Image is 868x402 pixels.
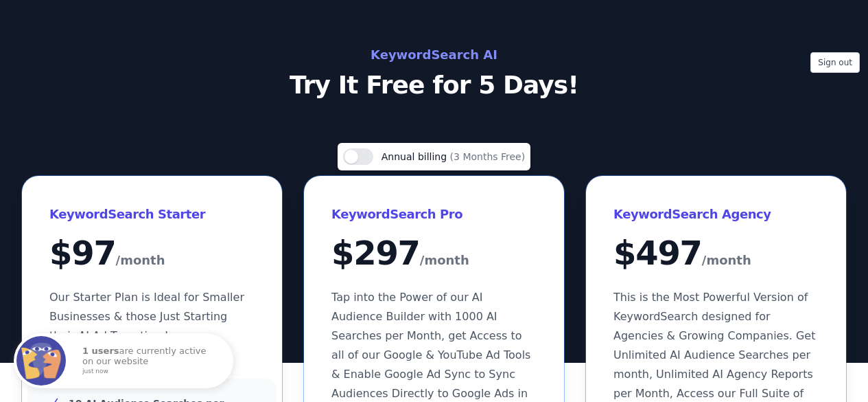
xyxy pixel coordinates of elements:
[450,151,526,162] span: (3 Months Free)
[420,249,469,271] span: /month
[613,203,819,225] h3: KeywordSearch Agency
[613,236,819,271] div: $ 497
[49,236,255,271] div: $ 97
[116,249,165,271] span: /month
[331,236,537,271] div: $ 297
[82,368,215,375] small: just now
[331,203,537,225] h3: KeywordSearch Pro
[127,71,742,99] p: Try It Free for 5 Days!
[702,249,751,271] span: /month
[127,44,742,66] h2: KeywordSearch AI
[382,151,450,162] span: Annual billing
[82,346,220,375] p: are currently active on our website
[49,203,255,225] h3: KeywordSearch Starter
[16,336,66,386] img: Fomo
[49,291,244,342] span: Our Starter Plan is Ideal for Smaller Businesses & those Just Starting their AI Ad Targeting Jour...
[810,52,860,73] button: Sign out
[82,346,119,356] strong: 1 users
